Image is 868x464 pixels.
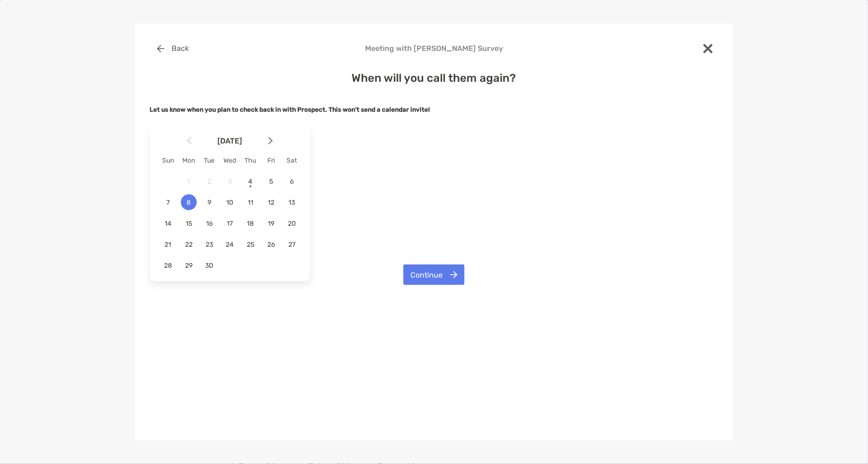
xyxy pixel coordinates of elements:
img: button icon [157,45,165,52]
button: Back [150,38,196,59]
div: Thu [240,157,261,164]
span: 9 [201,199,217,207]
span: 3 [222,178,238,186]
span: 23 [201,241,217,249]
span: 26 [263,241,279,249]
div: Mon [179,157,199,164]
img: close modal [703,44,713,53]
img: Arrow icon [187,137,192,145]
span: 1 [181,178,197,186]
span: 14 [160,220,176,228]
span: 10 [222,199,238,207]
button: Continue [403,264,465,285]
span: 27 [284,241,300,249]
span: 11 [243,199,258,207]
span: 8 [181,199,197,207]
img: Arrow icon [268,137,273,145]
span: 17 [222,220,238,228]
span: 29 [181,262,197,270]
span: 20 [284,220,300,228]
div: Sat [281,157,302,164]
span: 2 [201,178,217,186]
span: 18 [243,220,258,228]
span: 21 [160,241,176,249]
span: 15 [181,220,197,228]
span: 6 [284,178,300,186]
div: Wed [220,157,240,164]
h4: When will you call them again? [150,71,718,85]
span: 30 [201,262,217,270]
span: 12 [263,199,279,207]
span: 4 [243,178,258,186]
h5: Let us know when you plan to check back in with Prospect. [150,106,718,113]
span: 7 [160,199,176,207]
span: 13 [284,199,300,207]
div: Tue [199,157,220,164]
span: 19 [263,220,279,228]
h4: Meeting with [PERSON_NAME] Survey [150,44,718,53]
strong: This won't send a calendar invite! [329,106,430,113]
span: 16 [201,220,217,228]
div: Fri [261,157,281,164]
span: 24 [222,241,238,249]
span: 25 [243,241,258,249]
span: 28 [160,262,176,270]
span: [DATE] [194,136,266,145]
span: 5 [263,178,279,186]
div: Sun [158,157,179,164]
img: button icon [450,271,458,278]
span: 22 [181,241,197,249]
